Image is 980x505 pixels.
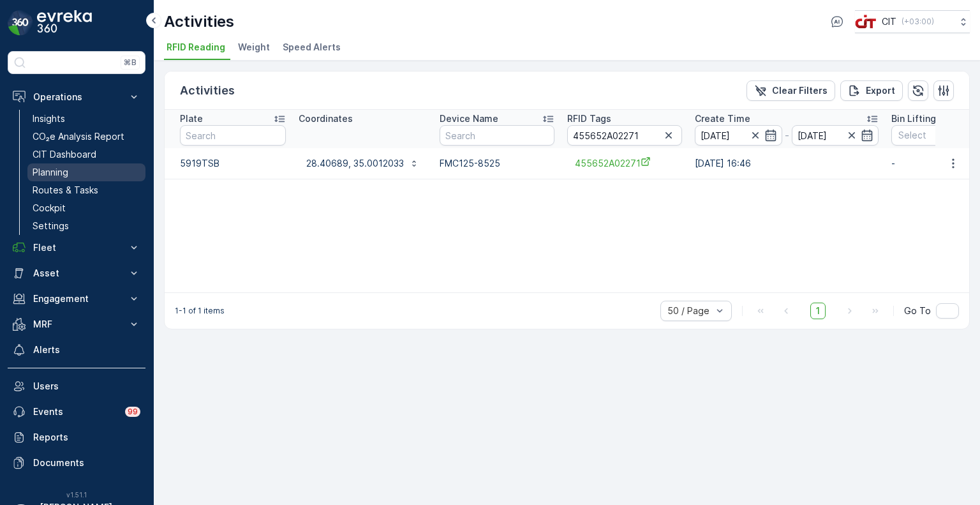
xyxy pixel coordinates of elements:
[27,110,145,128] a: Insights
[33,431,140,444] p: Reports
[840,80,903,101] button: Export
[8,491,145,499] span: v 1.51.1
[695,112,750,125] p: Create Time
[27,128,145,146] a: CO₂e Analysis Report
[180,82,235,100] p: Activities
[8,260,145,286] button: Asset
[8,235,145,260] button: Fleet
[904,305,931,317] span: Go To
[855,10,970,33] button: CIT(+03:00)
[33,112,65,125] p: Insights
[306,157,404,170] p: 28.40689, 35.0012033
[33,202,66,215] p: Cockpit
[567,125,682,146] input: Search
[8,399,145,425] a: Events99
[33,318,120,331] p: MRF
[792,125,879,146] input: dd/mm/yyyy
[27,199,145,217] a: Cockpit
[688,148,885,179] td: [DATE] 16:46
[866,84,895,97] p: Export
[175,306,225,316] p: 1-1 of 1 items
[440,112,498,125] p: Device Name
[299,112,353,125] p: Coordinates
[8,450,145,476] a: Documents
[33,405,117,418] p: Events
[33,292,120,305] p: Engagement
[8,286,145,312] button: Engagement
[440,157,554,170] p: FMC125-8525
[8,373,145,399] a: Users
[882,15,896,28] p: CIT
[180,157,286,170] p: 5919TSB
[167,41,225,54] span: RFID Reading
[33,184,98,197] p: Routes & Tasks
[810,303,826,319] span: 1
[8,84,145,110] button: Operations
[785,128,789,143] p: -
[33,166,68,179] p: Planning
[33,220,69,232] p: Settings
[8,337,145,363] a: Alerts
[33,456,140,469] p: Documents
[124,57,137,68] p: ⌘B
[575,156,674,170] a: 455652A02271
[902,17,934,27] p: ( +03:00 )
[33,267,120,280] p: Asset
[180,112,203,125] p: Plate
[891,112,936,125] p: Bin Lifting
[164,11,234,32] p: Activities
[8,312,145,337] button: MRF
[33,241,120,254] p: Fleet
[440,125,554,146] input: Search
[33,148,96,161] p: CIT Dashboard
[238,41,270,54] span: Weight
[180,125,286,146] input: Search
[746,80,835,101] button: Clear Filters
[772,84,828,97] p: Clear Filters
[33,130,124,143] p: CO₂e Analysis Report
[27,181,145,199] a: Routes & Tasks
[33,343,140,356] p: Alerts
[27,217,145,235] a: Settings
[37,10,92,36] img: logo_dark-DEwI_e13.png
[128,407,138,417] p: 99
[8,425,145,450] a: Reports
[695,125,782,146] input: dd/mm/yyyy
[283,41,341,54] span: Speed Alerts
[33,380,140,393] p: Users
[567,112,611,125] p: RFID Tags
[8,10,33,36] img: logo
[27,146,145,163] a: CIT Dashboard
[855,15,877,29] img: cit-logo_pOk6rL0.png
[27,163,145,181] a: Planning
[299,153,427,174] button: 28.40689, 35.0012033
[33,91,120,103] p: Operations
